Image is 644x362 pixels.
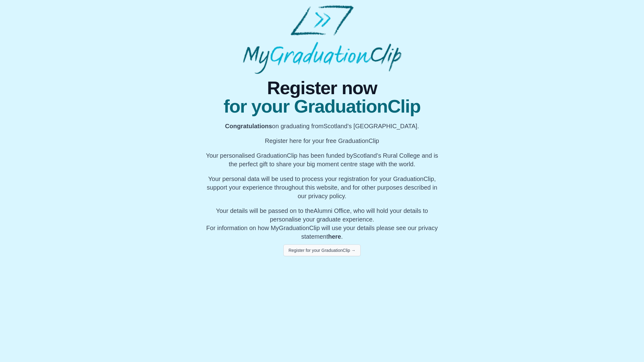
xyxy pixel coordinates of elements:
span: For information on how MyGraduationClip will use your details please see our privacy statement . [206,207,438,240]
button: Register for your GraduationClip → [283,245,361,256]
span: Register now [204,79,440,97]
img: MyGraduationClip [243,5,401,74]
p: Your personal data will be used to process your registration for your GraduationClip, support you... [204,175,440,200]
p: Register here for your free GraduationClip [204,137,440,145]
span: Alumni Office [314,207,350,214]
span: for your GraduationClip [204,97,440,116]
a: here [328,233,341,240]
p: on graduating from Scotland’s [GEOGRAPHIC_DATA]. [204,122,440,130]
b: Congratulations [225,123,272,129]
p: Your personalised GraduationClip has been funded by Scotland’s Rural College and is the perfect g... [204,151,440,168]
span: Your details will be passed on to the , who will hold your details to personalise your graduate e... [216,207,428,223]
